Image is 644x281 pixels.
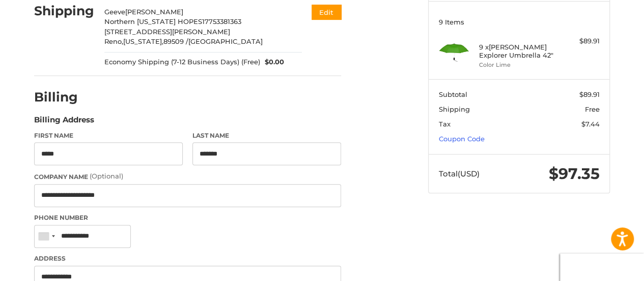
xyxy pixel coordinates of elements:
[581,120,600,128] span: $7.44
[34,89,94,105] h2: Billing
[104,37,123,45] span: Reno,
[439,120,451,128] span: Tax
[439,135,485,143] a: Coupon Code
[34,254,341,263] label: Address
[104,57,260,67] span: Economy Shipping (7-12 Business Days) (Free)
[260,57,285,67] span: $0.00
[439,90,467,98] span: Subtotal
[163,37,188,45] span: 89509 /
[439,169,480,178] span: Total (USD)
[439,105,470,113] span: Shipping
[192,131,341,140] label: Last Name
[188,37,263,45] span: [GEOGRAPHIC_DATA]
[479,43,557,60] h4: 9 x [PERSON_NAME] Explorer Umbrella 42"
[104,8,125,16] span: Geeve
[559,36,600,46] div: $89.91
[439,18,600,26] h3: 9 Items
[560,253,644,281] iframe: Google Customer Reviews
[549,164,600,183] span: $97.35
[202,17,241,25] span: 17753381363
[123,37,163,45] span: [US_STATE],
[34,3,94,19] h2: Shipping
[104,17,202,25] span: Northern [US_STATE] HOPES
[579,90,600,98] span: $89.91
[312,5,341,19] button: Edit
[34,131,183,140] label: First Name
[479,61,557,69] li: Color Lime
[104,28,230,36] span: [STREET_ADDRESS][PERSON_NAME]
[125,8,183,16] span: [PERSON_NAME]
[34,213,341,222] label: Phone Number
[34,114,94,131] legend: Billing Address
[90,172,123,180] small: (Optional)
[34,171,341,182] label: Company Name
[585,105,600,113] span: Free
